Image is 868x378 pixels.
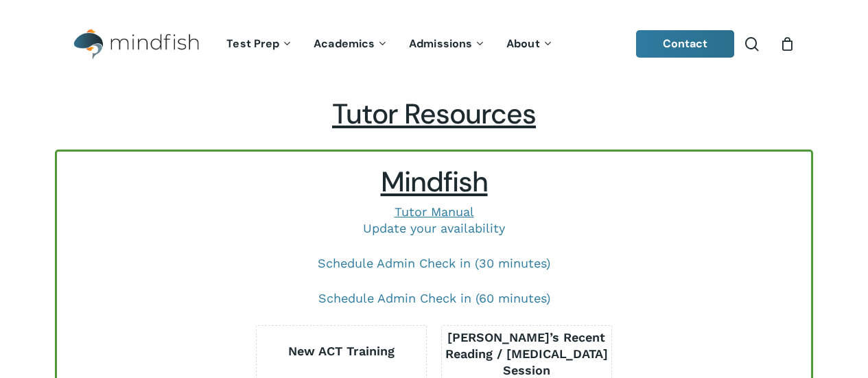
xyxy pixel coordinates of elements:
[636,30,735,58] a: Contact
[314,36,375,51] span: Academics
[395,204,474,219] a: Tutor Manual
[288,344,395,358] b: New ACT Training
[381,164,488,200] span: Mindfish
[216,19,563,70] nav: Main Menu
[506,36,540,51] span: About
[332,96,536,132] span: Tutor Resources
[318,256,550,270] a: Schedule Admin Check in (30 minutes)
[363,221,505,235] a: Update your availability
[226,36,279,51] span: Test Prep
[399,38,496,50] a: Admissions
[55,19,813,70] header: Main Menu
[318,291,550,305] a: Schedule Admin Check in (60 minutes)
[216,38,303,50] a: Test Prep
[303,38,399,50] a: Academics
[663,36,708,51] span: Contact
[409,36,472,51] span: Admissions
[445,330,608,377] b: [PERSON_NAME]’s Recent Reading / [MEDICAL_DATA] Session
[496,38,564,50] a: About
